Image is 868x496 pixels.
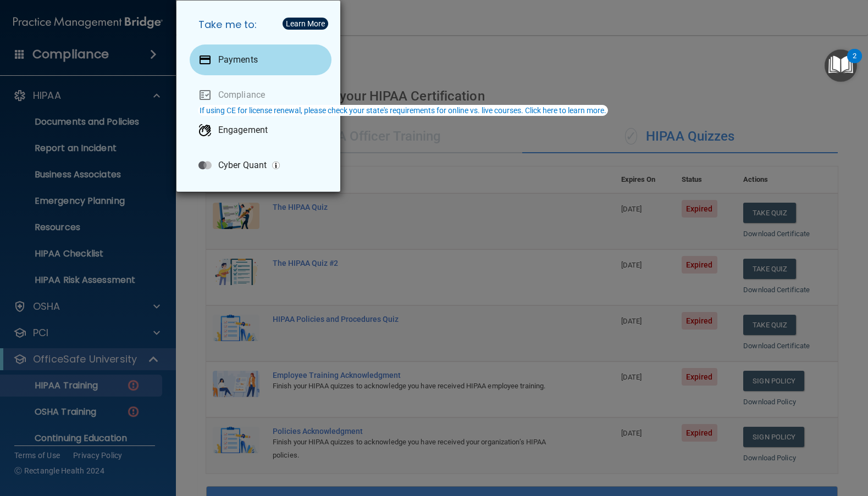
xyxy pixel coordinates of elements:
[853,56,856,70] div: 2
[200,107,606,114] div: If using CE for license renewal, please check your state's requirements for online vs. live cours...
[190,115,331,146] a: Engagement
[283,18,328,30] button: Learn More
[286,20,325,27] div: Learn More
[218,160,267,171] p: Cyber Quant
[813,420,855,462] iframe: Drift Widget Chat Controller
[190,80,331,110] a: Compliance
[190,44,331,75] a: Payments
[642,96,861,427] iframe: Drift Widget Chat Window
[198,105,608,116] button: If using CE for license renewal, please check your state's requirements for online vs. live cours...
[825,49,857,82] button: Open Resource Center, 2 new notifications
[190,9,331,40] h5: Take me to:
[218,54,258,65] p: Payments
[218,125,268,136] p: Engagement
[190,150,331,181] a: Cyber Quant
